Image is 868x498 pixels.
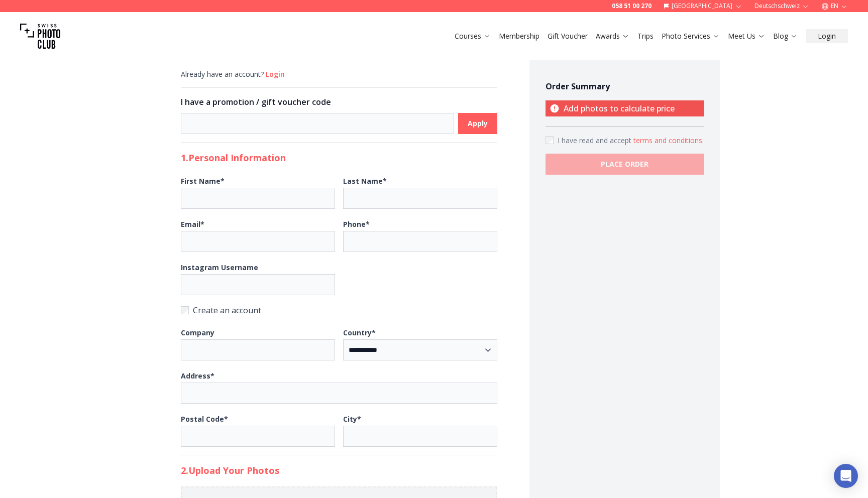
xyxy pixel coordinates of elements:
div: Already have an account? [181,69,497,79]
b: Instagram Username [181,263,258,272]
h2: 2. Upload Your Photos [181,463,497,477]
h4: Order Summary [546,80,704,92]
b: City * [343,414,361,424]
div: Open Intercom Messenger [834,464,858,488]
span: I have read and accept [558,136,633,145]
input: Address* [181,383,497,404]
button: Apply [458,113,497,134]
button: Photo Services [658,29,724,43]
h2: 1. Personal Information [181,151,497,165]
button: Login [806,29,848,43]
b: Apply [468,118,488,129]
a: Photo Services [662,31,720,41]
button: Gift Voucher [544,29,592,43]
b: Company [181,328,214,337]
input: Company [181,339,335,360]
b: PLACE ORDER [601,159,648,169]
button: Trips [633,29,658,43]
select: Country* [343,339,497,360]
a: Membership [499,31,539,41]
input: Last Name* [343,188,497,209]
button: Meet Us [724,29,769,43]
b: Postal Code * [181,414,228,424]
input: First Name* [181,188,335,209]
a: 058 51 00 270 [612,2,652,10]
p: Add photos to calculate price [546,100,704,116]
img: Swiss photo club [20,16,60,56]
a: Courses [455,31,491,41]
label: Create an account [181,303,497,317]
button: Membership [495,29,544,43]
b: Email * [181,219,204,229]
input: Create an account [181,306,189,314]
button: Courses [451,29,495,43]
a: Gift Voucher [548,31,588,41]
a: Blog [773,31,798,41]
b: Address * [181,371,214,381]
a: Awards [596,31,629,41]
b: Last Name * [343,176,387,186]
button: Blog [769,29,802,43]
input: City* [343,426,497,447]
button: PLACE ORDER [546,154,704,175]
a: Trips [637,31,654,41]
h3: I have a promotion / gift voucher code [181,96,497,108]
input: Instagram Username [181,274,335,295]
input: Phone* [343,231,497,252]
b: Phone * [343,219,370,229]
button: Accept termsI have read and accept [633,136,704,146]
button: Login [266,69,285,79]
a: Meet Us [728,31,765,41]
input: Postal Code* [181,426,335,447]
input: Email* [181,231,335,252]
b: First Name * [181,176,225,186]
b: Country * [343,328,376,337]
button: Awards [592,29,633,43]
input: Accept terms [546,136,554,144]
